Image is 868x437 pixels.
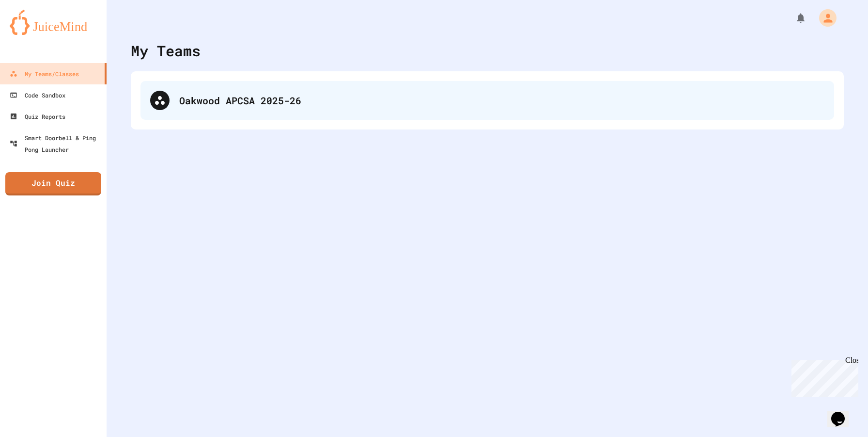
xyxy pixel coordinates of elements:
div: Smart Doorbell & Ping Pong Launcher [10,132,103,155]
iframe: chat widget [788,356,858,397]
a: Join Quiz [5,172,101,195]
img: logo-orange.svg [10,10,97,35]
div: Chat with us now!Close [4,4,67,62]
div: My Account [809,7,839,29]
div: My Notifications [777,10,809,26]
div: Code Sandbox [10,89,65,101]
iframe: chat widget [827,398,858,427]
div: My Teams/Classes [10,68,79,80]
div: My Teams [131,40,201,62]
div: Oakwood APCSA 2025-26 [179,93,824,108]
div: Quiz Reports [10,111,65,122]
div: Oakwood APCSA 2025-26 [140,81,834,120]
